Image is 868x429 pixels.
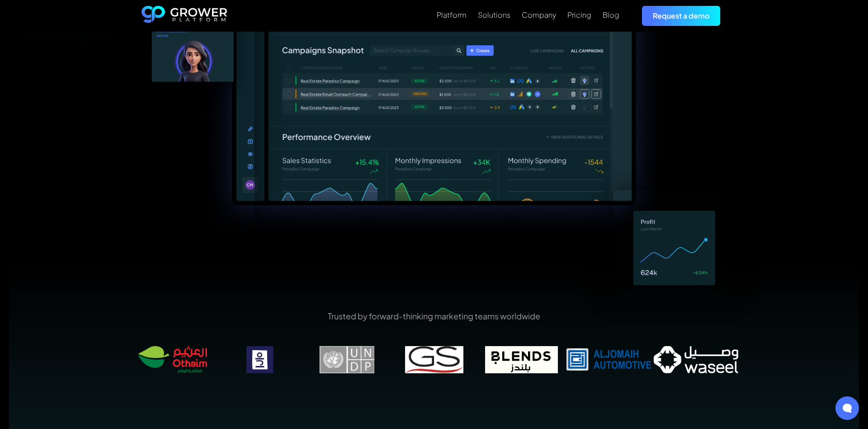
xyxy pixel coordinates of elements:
[437,10,467,19] div: Platform
[567,10,591,20] a: Pricing
[437,10,467,20] a: Platform
[478,10,510,19] div: Solutions
[603,10,619,20] a: Blog
[142,6,227,26] a: home
[522,10,556,20] a: Company
[567,10,591,19] div: Pricing
[603,10,619,19] div: Blog
[129,310,739,322] p: Trusted by forward-thinking marketing teams worldwide
[642,6,720,25] a: Request a demo
[478,10,510,20] a: Solutions
[522,10,556,19] div: Company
